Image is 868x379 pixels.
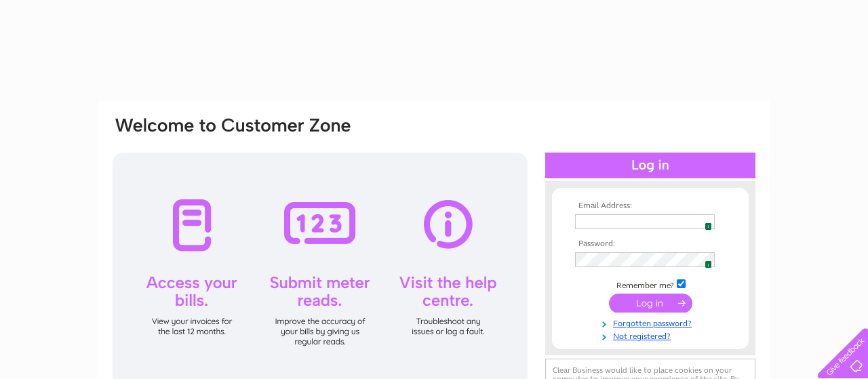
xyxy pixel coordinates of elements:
[572,201,729,211] th: Email Address:
[705,260,712,268] span: 1
[699,255,710,266] img: npw-badge-icon.svg
[575,316,729,329] a: Forgotten password?
[572,277,729,291] td: Remember me?
[609,294,692,313] input: Submit
[575,329,729,342] a: Not registered?
[705,222,712,231] span: 1
[699,216,710,227] img: npw-badge-icon.svg
[572,239,729,249] th: Password:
